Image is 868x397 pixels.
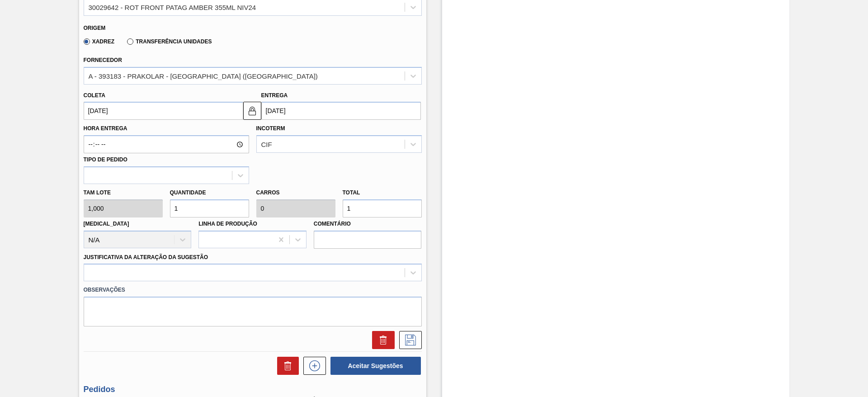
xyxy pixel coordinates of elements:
[89,72,318,80] div: A - 393183 - PRAKOLAR - [GEOGRAPHIC_DATA] ([GEOGRAPHIC_DATA])
[84,92,105,99] label: Coleta
[84,284,422,297] label: Observações
[256,125,285,132] label: Incoterm
[84,57,122,63] label: Fornecedor
[84,38,115,45] label: Xadrez
[84,156,127,163] label: Tipo de pedido
[261,92,288,99] label: Entrega
[84,25,106,31] label: Origem
[198,221,257,227] label: Linha de Produção
[299,357,326,375] div: Nova sugestão
[84,221,129,227] label: [MEDICAL_DATA]
[84,102,243,120] input: dd/mm/yyyy
[127,38,212,45] label: Transferência Unidades
[330,357,421,375] button: Aceitar Sugestões
[261,102,421,120] input: dd/mm/yyyy
[84,385,422,394] h3: Pedidos
[170,189,206,196] label: Quantidade
[395,331,422,349] div: Salvar Sugestão
[247,105,258,116] img: locked
[261,141,272,148] div: CIF
[343,189,360,196] label: Total
[84,122,249,135] label: Hora Entrega
[84,254,208,260] label: Justificativa da Alteração da Sugestão
[84,186,163,199] label: Tam lote
[314,217,422,231] label: Comentário
[256,189,280,196] label: Carros
[273,357,299,375] div: Excluir Sugestões
[326,356,422,376] div: Aceitar Sugestões
[243,102,261,120] button: locked
[89,3,256,11] div: 30029642 - ROT FRONT PATAG AMBER 355ML NIV24
[368,331,395,349] div: Excluir Sugestão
